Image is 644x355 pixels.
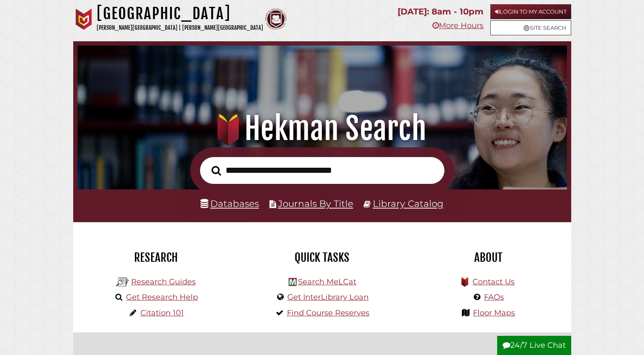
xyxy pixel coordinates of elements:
a: More Hours [432,21,484,30]
h1: Hekman Search [87,110,557,147]
p: [PERSON_NAME][GEOGRAPHIC_DATA] | [PERSON_NAME][GEOGRAPHIC_DATA] [97,23,263,33]
a: Site Search [490,20,571,35]
img: Calvin University [73,9,94,30]
a: Library Catalog [373,198,444,209]
img: Hekman Library Logo [289,278,297,286]
a: Get Research Help [126,292,198,302]
button: Search [207,163,225,178]
a: Find Course Reserves [287,308,369,318]
a: Research Guides [131,277,196,286]
p: [DATE]: 8am - 10pm [398,4,484,19]
img: Calvin Theological Seminary [265,9,286,30]
h1: [GEOGRAPHIC_DATA] [97,4,263,23]
a: Login to My Account [490,4,571,19]
h2: About [412,250,565,265]
a: Journals By Title [278,198,353,209]
a: Get InterLibrary Loan [287,292,369,302]
a: Floor Maps [473,308,515,318]
a: Databases [200,198,259,209]
i: Search [212,165,221,175]
h2: Research [80,250,233,265]
a: FAQs [484,292,504,302]
a: Search MeLCat [298,277,356,286]
img: Hekman Library Logo [116,276,129,289]
a: Contact Us [472,277,515,286]
h2: Quick Tasks [246,250,399,265]
a: Citation 101 [140,308,184,318]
